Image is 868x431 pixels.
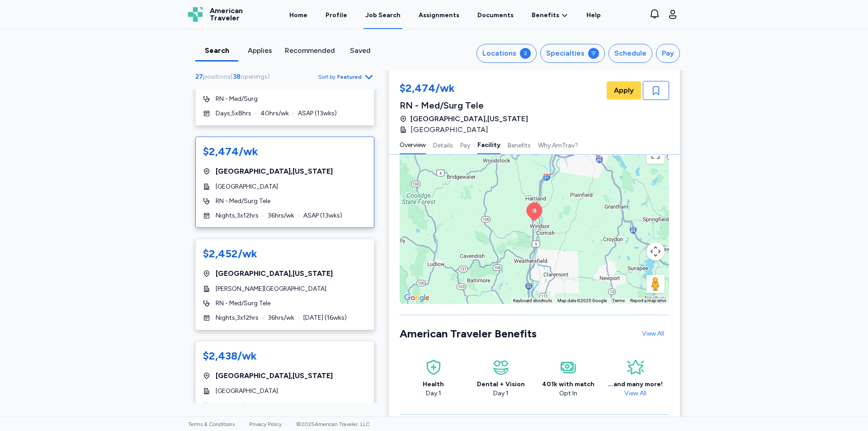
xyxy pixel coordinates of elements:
div: Recommended [285,45,335,56]
button: Why AmTrav? [538,135,578,154]
span: RN - Med/Surg Tele [216,299,270,308]
div: Saved [342,45,378,56]
div: Pay [662,48,674,59]
span: 36 hrs/wk [268,313,294,322]
div: Day 1 [477,389,525,398]
button: Benefits [508,135,531,154]
a: Terms & Conditions [188,421,235,427]
span: ASAP ( 13 wks) [303,211,342,220]
button: Drag Pegman onto the map to open Street View [646,275,665,293]
span: Featured [337,73,362,81]
span: [DATE] ( 16 wks) [303,313,347,322]
img: Logo [188,7,203,22]
span: 36 hrs/wk [268,211,294,220]
a: Terms (opens in new tab) [612,298,625,303]
span: [GEOGRAPHIC_DATA] [410,124,488,135]
div: Dental + Vision [477,380,525,389]
button: Overview [400,135,426,154]
div: Specialties [546,48,585,59]
span: RN - Med/Surg Tele [216,401,270,410]
a: Privacy Policy [249,421,282,427]
div: 401k with match [542,380,594,389]
span: RN - Med/Surg [216,95,258,104]
button: Pay [460,135,470,154]
button: Facility [477,135,500,154]
a: Open this area in Google Maps (opens a new window) [402,292,432,304]
span: Days , 5 x 8 hrs [216,109,251,118]
button: Apply [607,81,641,99]
div: ( ) [195,72,274,81]
div: Applies [242,45,278,56]
span: [GEOGRAPHIC_DATA] , [US_STATE] [410,114,528,124]
span: American Traveler [210,7,243,22]
span: Sort by [318,73,335,81]
div: Opt In [542,389,594,398]
div: Search [199,45,235,56]
span: [PERSON_NAME][GEOGRAPHIC_DATA] [216,284,326,294]
span: openings [241,73,268,81]
span: Nights , 3 x 12 hrs [216,211,259,220]
a: Job Search [363,1,402,29]
span: 27 [195,73,203,81]
span: [GEOGRAPHIC_DATA] , [US_STATE] [216,268,333,279]
button: Pay [656,44,680,63]
div: Day 1 [423,389,444,398]
div: $2,452/wk [203,246,257,261]
a: Benefits [532,11,568,20]
div: Health [423,380,444,389]
div: ...and many more! [608,380,663,389]
span: Map data ©2025 Google [557,298,607,303]
a: View All [637,326,669,342]
button: Keyboard shortcuts [513,298,552,304]
span: American Traveler Benefits [400,327,537,340]
span: Nights , 3 x 12 hrs [216,313,259,322]
span: ASAP ( 13 wks) [298,109,337,118]
button: Details [433,135,453,154]
img: Google [402,292,432,304]
span: Apply [614,85,634,96]
span: [GEOGRAPHIC_DATA] [216,182,278,191]
a: Report a map error [630,298,666,303]
button: Map camera controls [646,242,665,260]
div: $2,474/wk [203,144,258,159]
button: Locations2 [476,44,537,63]
div: Schedule [614,48,646,59]
div: 2 [520,48,531,59]
button: Sort byFeatured [318,71,374,82]
button: Specialties [540,44,605,63]
span: Benefits [532,11,559,20]
span: 38 [233,73,241,81]
span: [GEOGRAPHIC_DATA] [216,387,278,396]
div: Locations [482,48,516,59]
div: RN - Med/Surg Tele [400,99,528,112]
span: RN - Med/Surg Tele [216,197,270,206]
span: 40 hrs/wk [260,109,289,118]
div: Job Search [365,11,401,20]
span: positions [203,73,231,81]
span: © 2025 American Traveler, LLC [296,421,370,427]
span: [GEOGRAPHIC_DATA] , [US_STATE] [216,370,333,381]
div: $2,438/wk [203,349,257,363]
a: View All [621,389,650,397]
div: $2,474/wk [400,81,528,97]
span: [GEOGRAPHIC_DATA] , [US_STATE] [216,166,333,177]
button: Schedule [609,44,652,63]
